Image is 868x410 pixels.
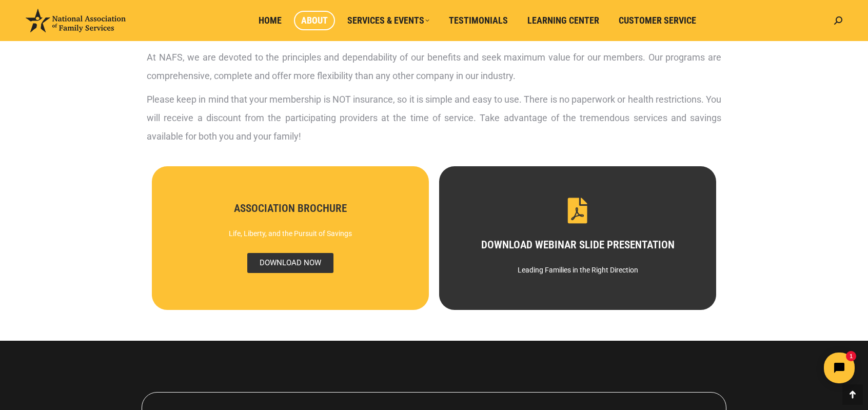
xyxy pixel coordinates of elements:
span: Home [259,15,282,26]
a: Learning Center [520,11,606,30]
p: At NAFS, we are devoted to the principles and dependability of our benefits and seek maximum valu... [147,48,721,85]
div: Leading Families in the Right Direction [457,261,698,279]
div: Life, Liberty, and the Pursuit of Savings [170,224,411,243]
h3: ASSOCIATION BROCHURE [170,203,411,214]
a: Testimonials [442,11,515,30]
a: Home [251,11,289,30]
a: About [294,11,335,30]
h3: DOWNLOAD WEBINAR SLIDE PRESENTATION [457,240,698,250]
span: Customer Service [619,15,696,26]
iframe: Tidio Chat [687,344,863,392]
span: DOWNLOAD NOW [247,253,333,273]
span: Testimonials [449,15,508,26]
img: National Association of Family Services [26,9,126,32]
span: Services & Events [347,15,429,26]
p: Please keep in mind that your membership is NOT insurance, so it is simple and easy to use. There... [147,90,721,146]
a: ASSOCIATION BROCHURE Life, Liberty, and the Pursuit of Savings DOWNLOAD NOW [152,166,429,310]
span: About [301,15,328,26]
span: Learning Center [527,15,599,26]
a: Customer Service [611,11,703,30]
